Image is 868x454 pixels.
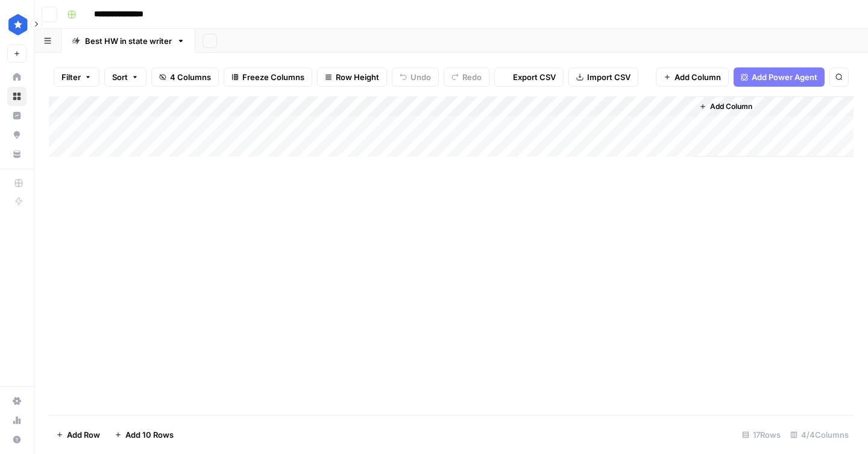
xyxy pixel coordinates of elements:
img: ConsumerAffairs Logo [7,14,29,36]
span: Import CSV [587,71,631,83]
button: Add Column [656,67,729,87]
button: Add 10 Rows [107,425,181,444]
button: Export CSV [494,67,564,87]
a: Usage [7,411,27,430]
a: Opportunities [7,125,27,145]
button: Redo [444,67,489,87]
button: Help + Support [7,430,27,449]
span: Add Column [710,101,752,112]
span: Redo [462,71,482,83]
span: Add Power Agent [752,71,817,83]
span: Add 10 Rows [125,429,174,441]
div: 17 Rows [737,425,785,444]
button: Freeze Columns [224,67,312,87]
a: Home [7,67,27,87]
span: Row Height [336,71,379,83]
a: Insights [7,106,27,125]
a: Your Data [7,145,27,164]
a: Settings [7,391,27,411]
button: Workspace: ConsumerAffairs [7,10,27,40]
button: Add Column [694,99,757,114]
button: Undo [392,67,439,87]
span: Add Column [675,71,721,83]
button: Add Power Agent [734,67,825,87]
span: Freeze Columns [242,71,304,83]
button: Sort [104,67,146,87]
span: Add Row [67,429,100,441]
span: Sort [112,71,128,83]
div: 4/4 Columns [785,425,854,444]
button: Filter [54,67,99,87]
span: Undo [410,71,431,83]
span: Export CSV [513,71,556,83]
span: Filter [61,71,81,83]
div: Best HW in state writer [85,35,172,47]
button: Row Height [317,67,387,87]
button: Import CSV [568,67,638,87]
button: 4 Columns [151,67,219,87]
button: Add Row [49,425,107,444]
span: 4 Columns [170,71,211,83]
a: Browse [7,87,27,106]
a: Best HW in state writer [61,29,195,53]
